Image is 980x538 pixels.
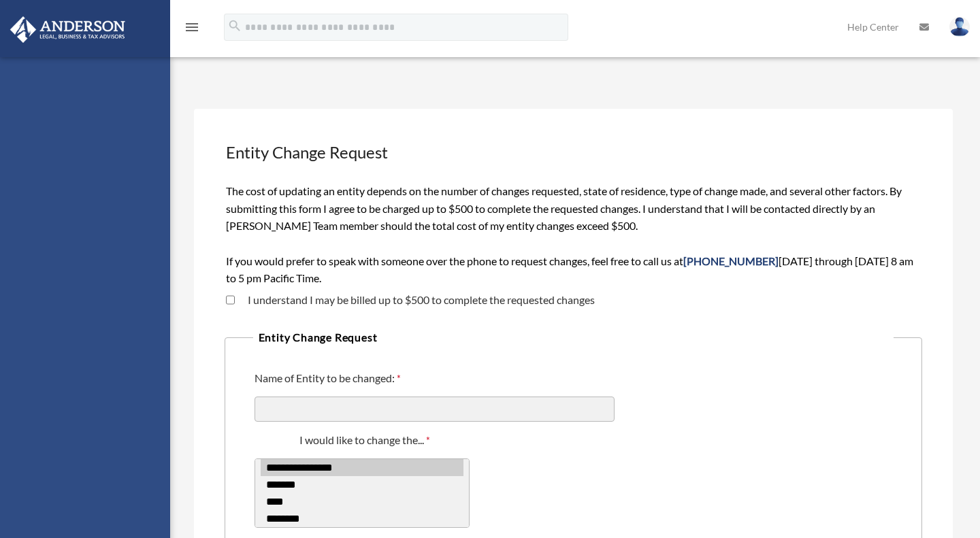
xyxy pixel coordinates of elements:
h3: Entity Change Request [225,139,923,165]
i: search [227,18,242,33]
i: menu [184,19,200,35]
img: User Pic [949,17,970,37]
img: Anderson Advisors Platinum Portal [6,16,129,43]
label: I understand I may be billed up to $500 to complete the requested changes [235,295,595,305]
legend: Entity Change Request [253,328,894,347]
label: Name of Entity to be changed: [255,371,404,388]
span: The cost of updating an entity depends on the number of changes requested, state of residence, ty... [226,184,913,284]
span: [PHONE_NUMBER] [683,254,779,267]
a: menu [184,24,200,35]
label: I would like to change the... [255,433,478,450]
